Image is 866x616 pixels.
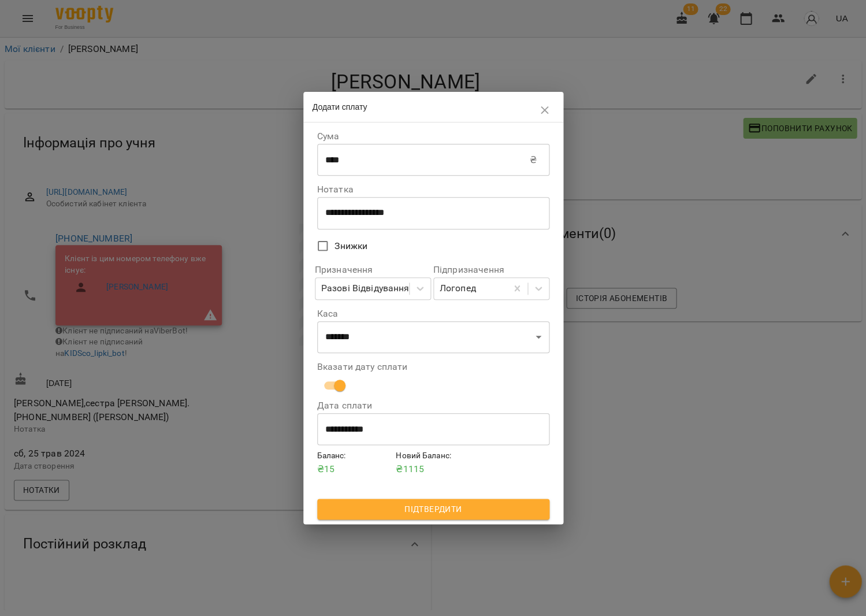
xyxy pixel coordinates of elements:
label: Призначення [315,265,431,274]
label: Вказати дату сплати [317,362,549,372]
label: Дата сплати [317,401,549,410]
span: Підтвердити [326,502,540,516]
div: Логопед [440,281,476,295]
h6: Баланс : [317,450,392,462]
label: Сума [317,132,549,141]
p: ₴ 15 [317,462,392,476]
div: Разові Відвідування [321,281,410,295]
span: Знижки [334,239,367,253]
h6: Новий Баланс : [396,450,470,462]
p: ₴ [529,153,536,167]
label: Підпризначення [433,265,549,274]
p: ₴ 1115 [396,462,470,476]
button: Підтвердити [317,499,549,519]
span: Додати сплату [313,102,367,112]
label: Нотатка [317,185,549,194]
label: Каса [317,309,549,318]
